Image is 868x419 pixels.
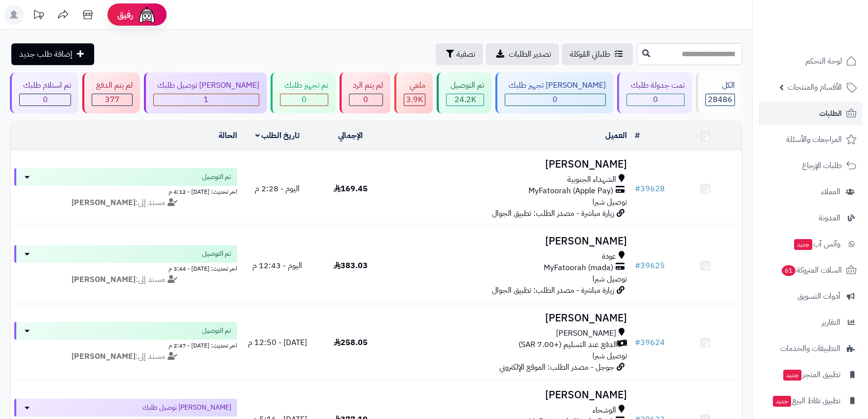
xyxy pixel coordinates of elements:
[509,48,551,60] span: تصدير الطلبات
[592,273,627,285] span: توصيل شبرا
[635,260,665,272] a: #39625
[781,263,842,277] span: السلات المتروكة
[142,72,269,113] a: [PERSON_NAME] توصيل طلبك 1
[486,43,559,65] a: تصدير الطلبات
[255,130,300,141] a: تاريخ الطلب
[71,350,136,362] strong: [PERSON_NAME]
[252,260,302,272] span: اليوم - 12:43 م
[202,326,231,336] span: تم التوصيل
[153,80,259,91] div: [PERSON_NAME] توصيل طلبك
[117,9,133,21] span: رفيق
[605,130,627,141] a: العميل
[391,159,626,170] h3: [PERSON_NAME]
[822,315,840,329] span: التقارير
[819,106,842,120] span: الطلبات
[14,186,237,196] div: اخر تحديث: [DATE] - 4:12 م
[142,403,231,413] span: [PERSON_NAME] توصيل طلبك
[218,130,237,141] a: الحالة
[406,94,423,105] span: 3.9K
[759,206,862,230] a: المدونة
[404,94,425,105] div: 3880
[280,94,327,105] div: 0
[334,260,368,272] span: 383.03
[269,72,337,113] a: تم تجهيز طلبك 0
[567,174,616,185] span: الشهداء الجنوبية
[635,337,665,349] a: #39624
[798,289,840,303] span: أدوات التسويق
[14,263,237,273] div: اخر تحديث: [DATE] - 3:44 م
[788,80,842,94] span: الأقسام والمنتجات
[436,43,483,65] button: تصفية
[544,262,613,274] span: MyFatoorah (mada)
[783,370,801,381] span: جديد
[8,72,80,113] a: تم استلام طلبك 0
[635,183,665,195] a: #39628
[435,72,493,113] a: تم التوصيل 24.2K
[137,5,157,25] img: ai-face.png
[635,337,640,349] span: #
[505,80,606,91] div: [PERSON_NAME] تجهيز طلبك
[627,94,684,105] div: 0
[570,48,610,60] span: طلباتي المُوكلة
[20,94,70,105] div: 0
[492,284,614,296] span: زيارة مباشرة - مصدر الطلب: تطبيق الجوال
[759,363,862,386] a: تطبيق المتجرجديد
[592,350,627,362] span: توصيل شبرا
[105,94,120,105] span: 377
[454,94,476,105] span: 24.2K
[805,54,842,68] span: لوحة التحكم
[204,94,208,105] span: 1
[635,130,640,141] a: #
[562,43,633,65] a: طلباتي المُوكلة
[794,239,812,250] span: جديد
[499,361,614,373] span: جوجل - مصدر الطلب: الموقع الإلكتروني
[447,94,483,105] div: 24228
[19,80,71,91] div: تم استلام طلبك
[11,43,94,65] a: إضافة طلب جديد
[26,5,51,27] a: تحديثات المنصة
[280,80,328,91] div: تم تجهيز طلبك
[255,183,300,195] span: اليوم - 2:28 م
[780,342,840,355] span: التطبيقات والخدمات
[528,185,613,197] span: MyFatoorah (Apple Pay)
[519,339,617,350] span: الدفع عند التسليم (+7.00 SAR)
[154,94,259,105] div: 1
[626,80,684,91] div: تمت جدولة طلبك
[92,94,132,105] div: 377
[759,180,862,204] a: العملاء
[786,133,842,146] span: المراجعات والأسئلة
[759,337,862,360] a: التطبيقات والخدمات
[802,159,842,173] span: طلبات الإرجاع
[615,72,694,113] a: تمت جدولة طلبك 0
[793,237,840,251] span: وآتس آب
[338,130,363,141] a: الإجمالي
[19,48,72,60] span: إضافة طلب جديد
[602,251,616,262] span: عودة
[759,389,862,413] a: تطبيق نقاط البيعجديد
[592,196,627,208] span: توصيل شبرا
[759,154,862,177] a: طلبات الإرجاع
[7,351,244,362] div: مسند إلى:
[446,80,484,91] div: تم التوصيل
[505,94,605,105] div: 0
[773,396,791,407] span: جديد
[302,94,307,105] span: 0
[202,172,231,182] span: تم التوصيل
[92,80,132,91] div: لم يتم الدفع
[772,394,840,408] span: تطبيق نقاط البيع
[202,249,231,259] span: تم التوصيل
[43,94,48,105] span: 0
[782,265,796,276] span: 61
[553,94,557,105] span: 0
[456,48,475,60] span: تصفية
[334,337,368,349] span: 258.05
[404,80,425,91] div: ملغي
[391,389,626,401] h3: [PERSON_NAME]
[821,185,840,199] span: العملاء
[556,328,616,339] span: [PERSON_NAME]
[759,284,862,308] a: أدوات التسويق
[759,49,862,73] a: لوحة التحكم
[759,128,862,151] a: المراجعات والأسئلة
[492,208,614,219] span: زيارة مباشرة - مصدر الطلب: تطبيق الجوال
[635,183,640,195] span: #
